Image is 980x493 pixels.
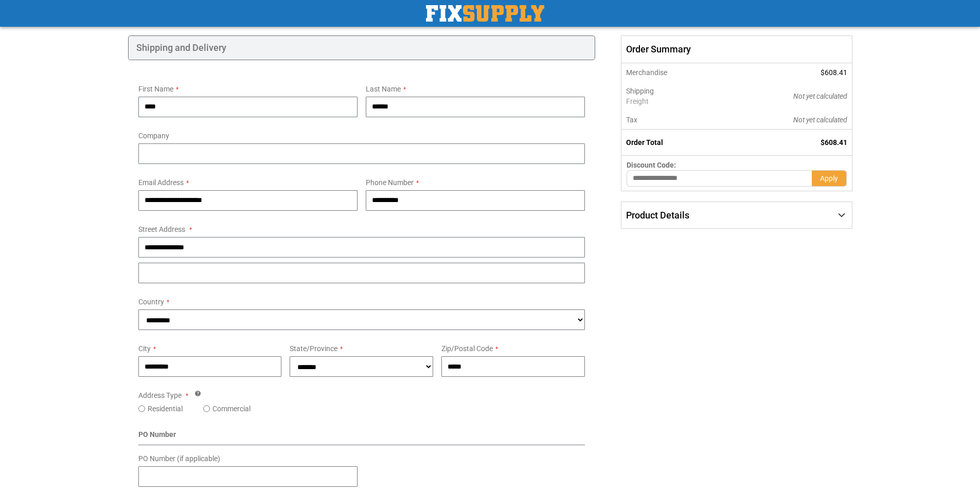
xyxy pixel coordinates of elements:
span: City [138,344,151,353]
span: PO Number (if applicable) [138,454,220,463]
span: $608.41 [821,138,847,147]
span: Discount Code: [627,161,676,169]
span: Email Address [138,178,184,187]
img: Fix Industrial Supply [426,5,544,22]
span: Zip/Postal Code [441,344,493,353]
div: Shipping and Delivery [128,35,596,60]
div: PO Number [138,429,585,445]
span: Not yet calculated [793,116,847,124]
span: First Name [138,85,173,93]
span: Apply [820,174,838,182]
span: Company [138,132,169,140]
strong: Order Total [626,138,663,147]
span: Not yet calculated [793,92,847,100]
label: Commercial [212,404,251,414]
span: $608.41 [821,68,847,77]
span: Country [138,298,164,306]
span: Address Type [138,391,182,399]
th: Tax [621,111,724,130]
span: Last Name [366,85,401,93]
span: Freight [626,96,719,106]
button: Apply [812,170,847,187]
th: Merchandise [621,63,724,82]
span: Order Summary [621,35,852,63]
label: Residential [148,404,183,414]
span: Shipping [626,87,654,95]
span: Phone Number [366,178,414,187]
span: Product Details [626,210,689,221]
span: State/Province [290,344,337,353]
span: Street Address [138,225,185,233]
a: store logo [426,5,544,22]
